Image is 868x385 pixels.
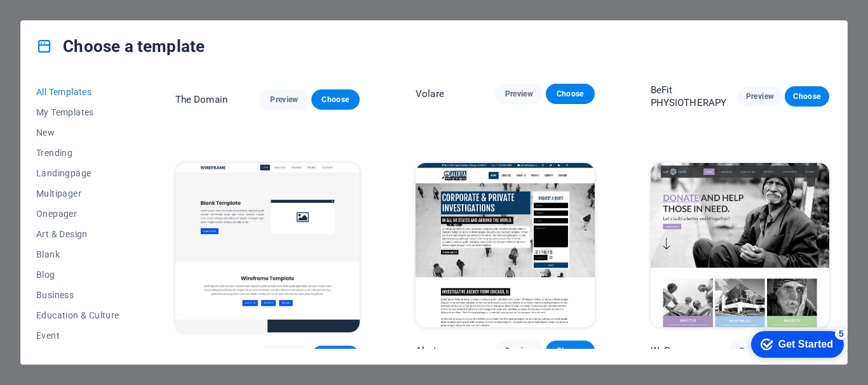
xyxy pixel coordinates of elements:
span: Preview [748,91,772,101]
button: Choose [546,341,594,361]
button: Blank [36,244,119,264]
p: Volare [416,88,444,100]
span: Trending [36,148,119,158]
button: New [36,122,119,143]
span: Preview [740,346,768,356]
button: Blog [36,264,119,285]
button: Preview [260,346,308,366]
p: The Domain [175,93,227,106]
span: Choose [795,91,819,101]
button: Choose [311,346,360,366]
button: Preview [260,89,308,110]
span: Business [36,290,119,300]
span: Choose [556,346,584,356]
button: Trending [36,143,119,163]
button: Choose [785,86,829,107]
button: Event [36,325,119,346]
span: Art & Design [36,229,119,239]
span: Preview [505,89,533,99]
img: WeCare [651,163,830,327]
div: Get Started [37,14,92,25]
img: Alerta [416,163,594,327]
span: Choose [322,95,349,105]
span: New [36,127,119,138]
button: Preview [495,84,543,104]
span: Landingpage [36,168,119,178]
button: Art & Design [36,224,119,244]
span: Blank [36,249,119,259]
img: Wireframe [175,163,360,333]
button: Onepager [36,204,119,224]
div: Get Started 5 items remaining, 0% complete [10,6,103,33]
button: Preview [495,341,543,361]
span: Preview [505,346,533,356]
button: My Templates [36,102,119,122]
button: Choose [311,89,360,110]
span: Education & Culture [36,310,119,320]
button: Education & Culture [36,305,119,325]
span: Multipager [36,188,119,199]
button: Preview [738,86,782,107]
span: Preview [270,95,298,105]
span: All Templates [36,87,119,97]
button: Gastronomy [36,346,119,366]
button: Multipager [36,183,119,204]
span: Event [36,330,119,341]
button: Choose [546,84,594,104]
button: All Templates [36,82,119,102]
span: Onepager [36,209,119,219]
p: BeFit PHYSIOTHERAPY [651,84,738,109]
p: WeCare [651,344,684,357]
p: Alerta [416,344,442,357]
h4: Choose a template [36,36,205,56]
div: 5 [94,3,107,15]
span: Choose [556,89,584,99]
button: Landingpage [36,163,119,183]
span: Blog [36,270,119,280]
button: Business [36,285,119,305]
span: My Templates [36,107,119,117]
